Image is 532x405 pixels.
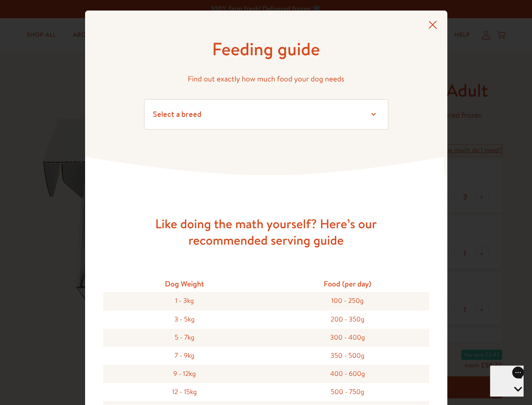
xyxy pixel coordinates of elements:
div: 9 - 12kg [103,365,266,383]
div: 400 - 600g [266,365,429,383]
div: 350 - 500g [266,347,429,365]
h1: Feeding guide [144,38,388,61]
div: 300 - 400g [266,329,429,347]
div: 3 - 5kg [103,310,266,329]
div: Food (per day) [266,275,429,292]
div: 100 - 250g [266,292,429,310]
div: 12 - 15kg [103,383,266,401]
div: 7 - 9kg [103,347,266,365]
div: 200 - 350g [266,310,429,329]
div: 1 - 3kg [103,292,266,310]
h3: Like doing the math yourself? Here’s our recommended serving guide [131,216,401,248]
div: 500 - 750g [266,383,429,401]
p: Find out exactly how much food your dog needs [144,73,388,86]
iframe: Gorgias live chat messenger [490,365,524,397]
div: Dog Weight [103,275,266,292]
div: 5 - 7kg [103,329,266,347]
